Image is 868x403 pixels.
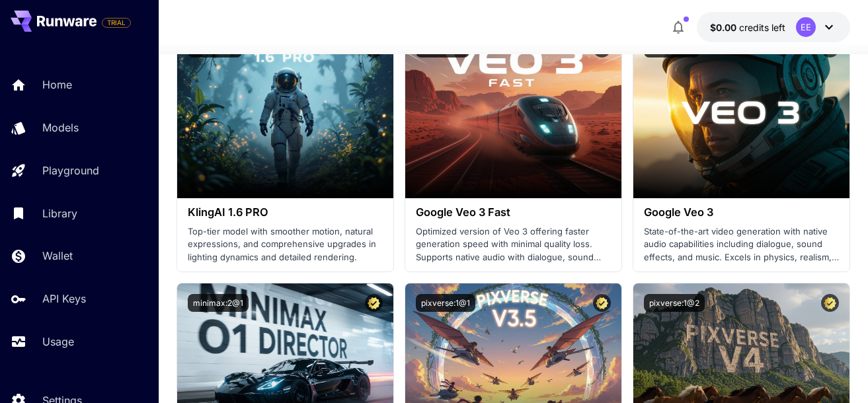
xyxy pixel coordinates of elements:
span: Add your payment card to enable full platform functionality. [102,15,131,30]
button: pixverse:1@1 [416,294,475,312]
p: State-of-the-art video generation with native audio capabilities including dialogue, sound effect... [644,225,839,264]
img: alt [633,29,849,198]
span: credits left [739,22,785,33]
button: $0.00EE [697,12,850,42]
p: Models [42,120,79,135]
button: minimax:2@1 [188,294,249,312]
button: pixverse:1@2 [644,294,705,312]
span: $0.00 [710,22,739,33]
div: EE [796,17,816,37]
button: Certified Model – Vetted for best performance and includes a commercial license. [821,294,839,312]
p: Home [42,77,72,92]
span: TRIAL [102,18,130,28]
div: $0.00 [710,20,785,34]
p: API Keys [42,291,86,307]
h3: Google Veo 3 Fast [416,206,611,219]
button: Certified Model – Vetted for best performance and includes a commercial license. [593,294,611,312]
p: Wallet [42,248,73,264]
p: Playground [42,163,99,178]
p: Optimized version of Veo 3 offering faster generation speed with minimal quality loss. Supports n... [416,225,611,264]
p: Usage [42,334,74,349]
img: alt [405,29,621,198]
p: Library [42,205,77,221]
button: Certified Model – Vetted for best performance and includes a commercial license. [365,294,383,312]
h3: Google Veo 3 [644,206,839,219]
